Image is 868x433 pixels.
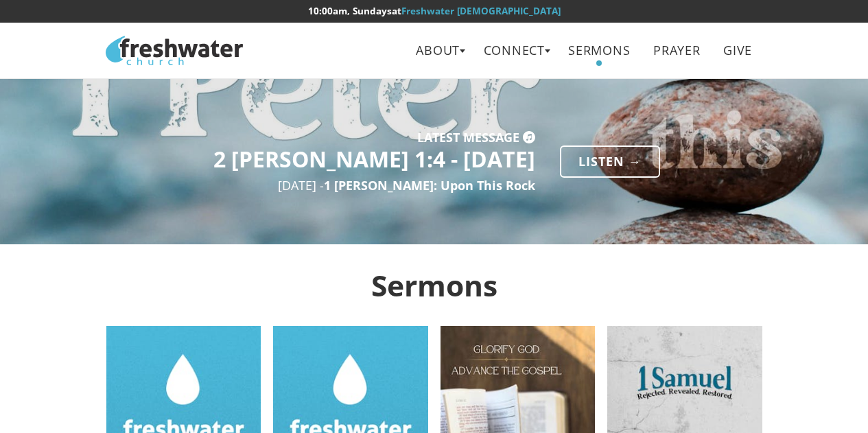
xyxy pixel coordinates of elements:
a: Connect [473,35,555,66]
a: Listen → [560,145,660,178]
h6: at [106,6,762,16]
img: Freshwater Church [106,36,243,65]
a: About [406,35,470,66]
h2: Sermons [106,269,762,301]
a: Prayer [644,35,710,66]
a: Sermons [559,35,640,66]
time: 10:00am, Sundays [308,5,392,17]
a: Give [714,35,762,66]
h5: Latest Message [417,134,519,141]
span: 1 [PERSON_NAME]: Upon This Rock [324,177,535,194]
p: [DATE] - [106,176,535,195]
a: Freshwater [DEMOGRAPHIC_DATA] [401,5,561,17]
h3: 2 [PERSON_NAME] 1:4 - [DATE] [106,147,535,171]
